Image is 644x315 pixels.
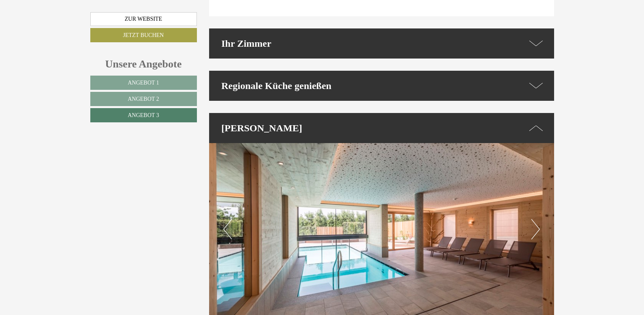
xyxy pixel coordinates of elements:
[128,96,159,102] span: Angebot 2
[90,12,197,26] a: Zur Website
[223,219,232,239] button: Previous
[531,219,540,239] button: Next
[209,71,554,101] div: Regionale Küche genießen
[209,28,554,59] div: Ihr Zimmer
[209,113,554,143] div: [PERSON_NAME]
[90,28,197,42] a: Jetzt buchen
[128,112,159,118] span: Angebot 3
[128,80,159,86] span: Angebot 1
[90,56,197,72] div: Unsere Angebote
